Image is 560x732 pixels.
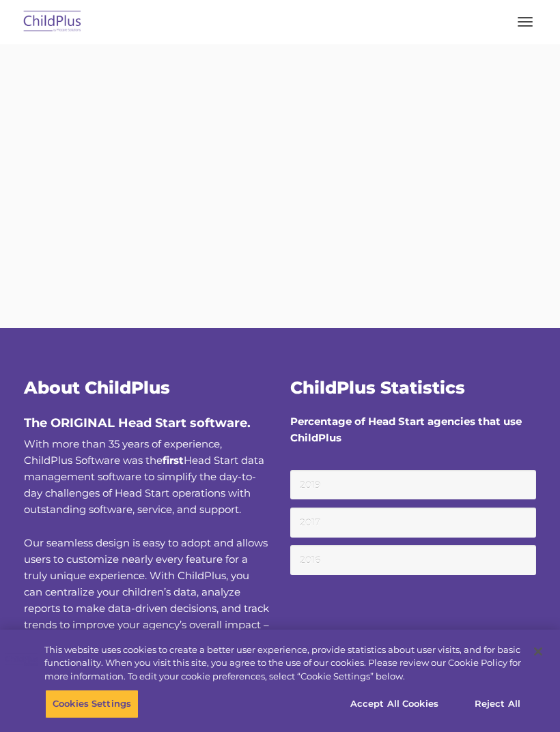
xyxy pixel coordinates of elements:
button: Reject All [455,690,540,718]
span: ChildPlus Statistics [290,377,465,398]
button: Close [523,636,553,667]
strong: Percentage of Head Start agencies that use ChildPlus [290,415,522,444]
span: With more than 35 years of experience, ChildPlus Software was the Head Start data management soft... [24,437,264,516]
small: 2016 [290,545,536,575]
small: 2017 [290,508,536,538]
small: 2019 [290,470,536,500]
span: Our seamless design is easy to adopt and allows users to customize nearly every feature for a tru... [24,536,269,647]
div: This website uses cookies to create a better user experience, provide statistics about user visit... [44,643,521,684]
span: About ChildPlus [24,377,170,398]
button: Cookies Settings [45,690,139,718]
b: first [163,454,184,467]
button: Accept All Cookies [343,690,446,718]
img: ChildPlus by Procare Solutions [20,6,85,38]
span: The ORIGINAL Head Start software. [24,415,251,430]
